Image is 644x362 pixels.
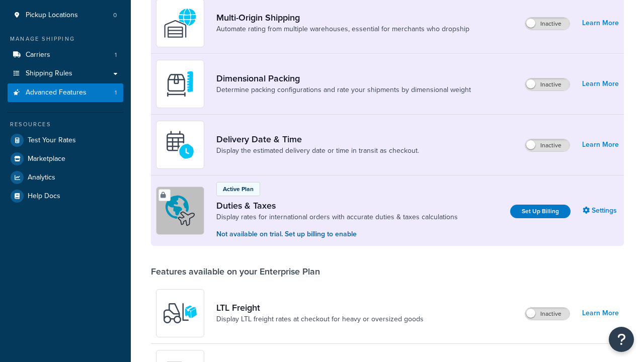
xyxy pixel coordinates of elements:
[216,302,424,313] a: LTL Freight
[216,24,469,34] a: Automate rating from multiple warehouses, essential for merchants who dropship
[8,187,123,205] a: Help Docs
[216,146,419,156] a: Display the estimated delivery date or time in transit as checkout.
[583,204,619,218] a: Settings
[163,66,198,102] img: DTVBYsAAAAAASUVORK5CYII=
[223,185,254,194] p: Active Plan
[216,200,458,211] a: Duties & Taxes
[28,192,60,201] span: Help Docs
[163,296,198,331] img: y79ZsPf0fXUFUhFXDzUgf+ktZg5F2+ohG75+v3d2s1D9TjoU8PiyCIluIjV41seZevKCRuEjTPPOKHJsQcmKCXGdfprl3L4q7...
[163,6,198,41] img: WatD5o0RtDAAAAAElFTkSuQmCC
[26,11,78,20] span: Pickup Locations
[26,51,50,59] span: Carriers
[115,88,117,97] span: 1
[525,18,570,30] label: Inactive
[216,73,471,84] a: Dimensional Packing
[8,83,123,102] a: Advanced Features1
[8,6,123,25] a: Pickup Locations0
[525,78,570,90] label: Inactive
[28,173,55,182] span: Analytics
[216,134,419,145] a: Delivery Date & Time
[510,205,571,218] a: Set Up Billing
[216,314,424,324] a: Display LTL freight rates at checkout for heavy or oversized goods
[26,69,72,78] span: Shipping Rules
[216,12,469,23] a: Multi-Origin Shipping
[28,136,76,145] span: Test Your Rates
[582,77,619,91] a: Learn More
[8,6,123,25] li: Pickup Locations
[609,327,634,352] button: Open Resource Center
[525,308,570,320] label: Inactive
[8,35,123,43] div: Manage Shipping
[582,306,619,320] a: Learn More
[216,229,458,240] p: Not available on trial. Set up billing to enable
[582,16,619,30] a: Learn More
[8,46,123,64] li: Carriers
[163,127,198,162] img: gfkeb5ejjkALwAAAABJRU5ErkJggg==
[8,131,123,149] a: Test Your Rates
[8,168,123,187] a: Analytics
[26,88,87,97] span: Advanced Features
[151,266,320,277] div: Features available on your Enterprise Plan
[8,46,123,64] a: Carriers1
[582,138,619,152] a: Learn More
[216,85,471,95] a: Determine packing configurations and rate your shipments by dimensional weight
[113,11,117,20] span: 0
[525,139,570,151] label: Inactive
[8,120,123,129] div: Resources
[8,64,123,83] a: Shipping Rules
[8,83,123,102] li: Advanced Features
[216,212,458,222] a: Display rates for international orders with accurate duties & taxes calculations
[115,51,117,59] span: 1
[8,150,123,168] a: Marketplace
[28,155,65,163] span: Marketplace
